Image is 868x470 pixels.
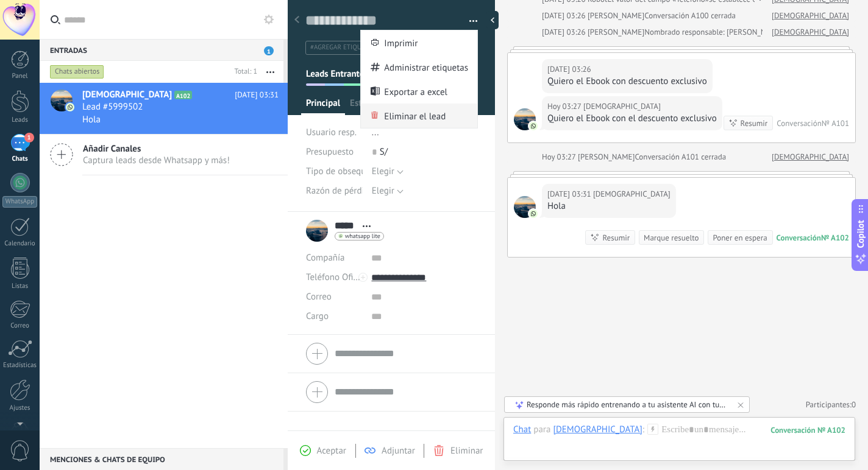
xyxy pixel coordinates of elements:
span: Estadísticas [350,97,396,115]
div: № A101 [822,118,849,128]
div: [DATE] 03:26 [542,10,588,22]
div: Listas [2,282,38,290]
button: Más [257,61,283,83]
span: 1 [264,46,274,55]
div: Ajustes [2,404,38,412]
span: 1 [24,133,34,142]
span: Jesús [583,100,661,113]
div: Quiero el Ebook con descuento exclusivo [547,75,707,88]
div: Resumir [602,232,630,244]
a: [DEMOGRAPHIC_DATA] [772,10,849,22]
div: № A102 [821,233,849,243]
div: Conversación [777,118,822,128]
a: [DEMOGRAPHIC_DATA] [772,151,849,163]
div: Calendario [2,240,38,248]
span: Teléfono Oficina [306,272,369,283]
button: Teléfono Oficina [306,267,362,287]
span: Jesús [514,196,536,218]
span: Elegir [372,185,394,197]
div: Hola [547,200,671,212]
span: #agregar etiquetas [310,43,375,52]
span: Jesús [593,188,671,200]
div: Total: 1 [230,66,257,78]
div: Panel [2,72,38,80]
div: Leads [2,116,38,124]
span: ... [372,127,379,138]
div: WhatsApp [2,196,37,208]
span: Captura leads desde Whatsapp y más! [83,155,230,166]
span: Tipo de obsequio [306,167,373,176]
button: Correo [306,287,332,306]
span: [DEMOGRAPHIC_DATA] [82,89,172,101]
button: Elegir [372,162,404,181]
span: 0 [852,399,856,410]
span: Eliminar el lead [384,103,446,128]
span: Eliminar [450,445,483,457]
div: Chats [2,155,38,163]
img: com.amocrm.amocrmwa.svg [529,209,538,218]
div: Menciones & Chats de equipo [40,448,283,470]
div: Nombrado responsable: [PERSON_NAME] [542,26,783,38]
span: Adjuntar [382,445,415,457]
div: Conversación A101 cerrada [635,151,726,163]
span: Administrar etiquetas [384,55,468,79]
span: : [642,424,644,436]
span: Exportar a excel [384,79,447,103]
div: Usuario resp. [306,123,363,142]
a: Participantes:0 [806,399,856,410]
span: Elegir [372,166,394,177]
span: Añadir Canales [83,143,230,155]
img: com.amocrm.amocrmwa.svg [529,122,538,130]
span: Copilot [855,220,867,248]
div: Jesús [553,424,642,435]
div: Cargo [306,306,362,326]
div: Conversación A100 cerrada [644,10,736,22]
div: Hoy 03:27 [542,151,578,163]
span: Jhan Rods [588,10,644,21]
span: Aceptar [317,445,346,457]
span: Jesús [514,108,536,130]
span: Correo [306,291,332,303]
div: Chats abiertos [50,65,104,79]
span: para [533,424,550,436]
div: Marque resuelto [644,232,699,244]
span: Presupuesto [306,146,354,158]
div: Razón de pérdida [306,181,363,201]
span: [DATE] 03:31 [235,89,279,101]
div: Poner en espera [713,232,767,244]
div: Presupuesto [306,142,363,162]
div: [DATE] 03:31 [547,188,593,200]
span: S/ [380,146,388,158]
img: icon [66,103,74,111]
div: Quiero el Ebook con el descuento exclusivo [547,113,717,125]
div: Estadísticas [2,362,38,370]
span: Cargo [306,312,329,321]
button: Elegir [372,181,404,201]
span: Jhan Rods [588,27,644,37]
div: Hoy 03:27 [547,100,583,113]
div: Ocultar [486,11,499,29]
span: Razón de pérdida [306,186,374,195]
span: A102 [174,91,192,99]
div: 102 [770,425,845,435]
div: Resumir [741,118,768,129]
span: whatsapp lite [345,233,380,239]
div: Entradas [40,39,283,61]
a: avataricon[DEMOGRAPHIC_DATA]A102[DATE] 03:31Lead #5999502Hola [40,83,288,134]
span: Imprimir [384,30,418,55]
span: Principal [306,97,340,115]
div: [DATE] 03:26 [547,63,593,75]
a: [DEMOGRAPHIC_DATA] [772,26,849,38]
span: Lead #5999502 [82,101,143,113]
div: Conversación [777,233,821,243]
div: Responde más rápido entrenando a tu asistente AI con tus fuentes de datos [527,399,728,410]
span: Hola [82,114,101,125]
div: Compañía [306,248,362,267]
span: Jhan Rods [578,152,635,162]
div: Correo [2,322,38,330]
a: Exportar a excel [361,79,477,103]
div: [DATE] 03:26 [542,26,588,38]
span: Usuario resp. [306,127,357,138]
div: Tipo de obsequio [306,162,363,181]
